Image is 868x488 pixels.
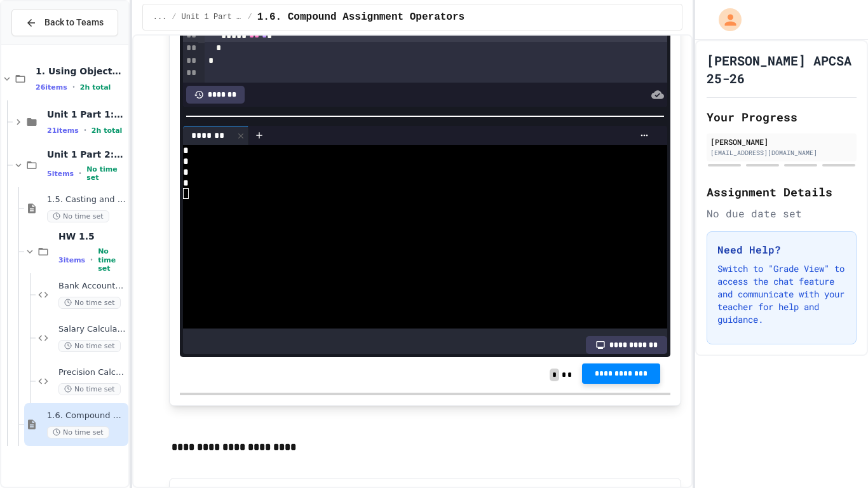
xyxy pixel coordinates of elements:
[257,10,465,25] span: 1.6. Compound Assignment Operators
[47,194,126,205] span: 1.5. Casting and Ranges of Values
[58,367,126,378] span: Precision Calculator System
[710,148,853,158] div: [EMAIL_ADDRESS][DOMAIN_NAME]
[47,149,126,160] span: Unit 1 Part 2: 1.5 - 1.9
[90,255,93,265] span: •
[172,12,176,22] span: /
[72,82,75,92] span: •
[58,383,121,395] span: No time set
[47,170,74,178] span: 5 items
[58,324,126,335] span: Salary Calculator Fixer
[84,125,86,135] span: •
[92,126,123,135] span: 2h total
[11,9,118,36] button: Back to Teams
[36,65,126,77] span: 1. Using Objects and Methods
[47,210,109,222] span: No time set
[182,12,243,22] span: Unit 1 Part 2: 1.5 - 1.9
[707,51,857,87] h1: [PERSON_NAME] APCSA 25-26
[705,5,745,34] div: My Account
[707,108,857,126] h2: Your Progress
[153,12,167,22] span: ...
[58,297,121,309] span: No time set
[44,16,104,29] span: Back to Teams
[47,109,126,120] span: Unit 1 Part 1: 1.1 - 1.4
[58,256,85,264] span: 3 items
[707,183,857,201] h2: Assignment Details
[79,168,81,179] span: •
[58,231,126,242] span: HW 1.5
[36,83,67,91] span: 26 items
[710,136,853,147] div: [PERSON_NAME]
[248,12,252,22] span: /
[717,242,846,257] h3: Need Help?
[47,410,126,421] span: 1.6. Compound Assignment Operators
[707,206,857,221] div: No due date set
[717,262,846,326] p: Switch to "Grade View" to access the chat feature and communicate with your teacher for help and ...
[58,340,121,352] span: No time set
[80,83,111,91] span: 2h total
[58,281,126,292] span: Bank Account Fixer
[47,426,109,438] span: No time set
[98,247,126,273] span: No time set
[47,126,79,135] span: 21 items
[86,165,126,182] span: No time set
